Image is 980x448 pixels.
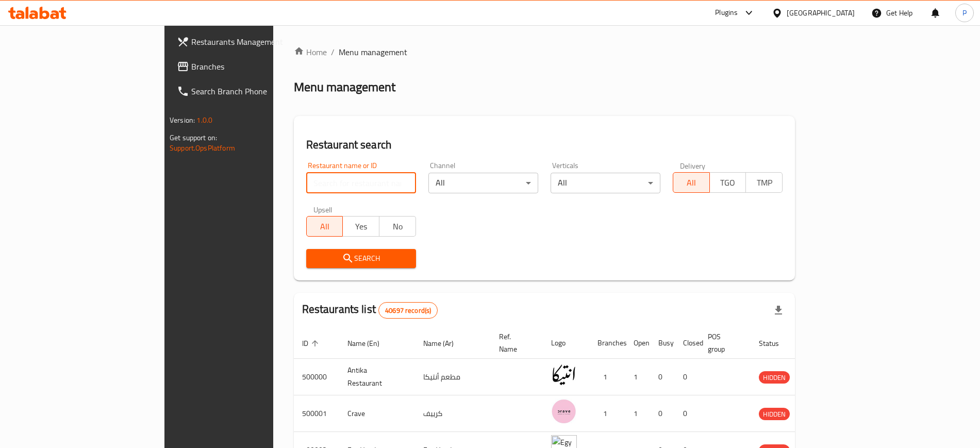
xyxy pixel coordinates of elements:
span: 40697 record(s) [379,306,437,316]
td: 0 [675,395,700,432]
span: All [311,219,339,234]
li: / [331,46,335,58]
td: Crave [339,395,415,432]
div: Export file [766,298,791,323]
a: Search Branch Phone [169,79,328,104]
button: All [306,216,343,237]
span: All [677,175,706,190]
span: HIDDEN [759,372,790,384]
h2: Menu management [294,79,395,95]
span: Get support on: [170,131,217,144]
th: Closed [675,327,700,359]
span: TGO [714,175,742,190]
h2: Restaurants list [302,302,438,319]
th: Busy [650,327,675,359]
div: [GEOGRAPHIC_DATA] [787,7,855,19]
span: HIDDEN [759,408,790,420]
th: Branches [589,327,625,359]
span: Name (En) [347,337,393,350]
a: Support.OpsPlatform [170,141,235,155]
img: Crave [551,399,577,424]
span: 1.0.0 [196,113,212,127]
button: Search [306,249,416,268]
img: Antika Restaurant [551,362,577,388]
span: Branches [191,60,320,73]
td: مطعم أنتيكا [415,359,491,395]
span: Search Branch Phone [191,85,320,97]
div: All [428,173,538,193]
button: TMP [745,172,783,193]
span: Ref. Name [499,330,530,355]
span: Status [759,337,792,350]
span: No [384,219,412,234]
td: 1 [625,359,650,395]
div: Total records count [378,302,438,319]
th: Logo [543,327,589,359]
span: P [962,7,967,19]
label: Upsell [313,206,333,213]
button: Yes [342,216,379,237]
span: Yes [347,219,375,234]
th: Open [625,327,650,359]
h2: Restaurant search [306,137,783,153]
div: Plugins [715,7,738,19]
span: TMP [750,175,778,190]
span: Name (Ar) [423,337,467,350]
a: Restaurants Management [169,29,328,54]
span: Restaurants Management [191,36,320,48]
label: Delivery [680,162,706,169]
td: 1 [625,395,650,432]
div: All [551,173,660,193]
td: 0 [650,395,675,432]
button: All [673,172,710,193]
button: TGO [709,172,746,193]
a: Branches [169,54,328,79]
td: كرييف [415,395,491,432]
td: Antika Restaurant [339,359,415,395]
td: 0 [650,359,675,395]
span: POS group [708,330,738,355]
span: ID [302,337,322,350]
span: Menu management [339,46,407,58]
nav: breadcrumb [294,46,795,58]
td: 0 [675,359,700,395]
span: Search [314,252,408,265]
td: 1 [589,359,625,395]
input: Search for restaurant name or ID.. [306,173,416,193]
button: No [379,216,416,237]
span: Version: [170,113,195,127]
td: 1 [589,395,625,432]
